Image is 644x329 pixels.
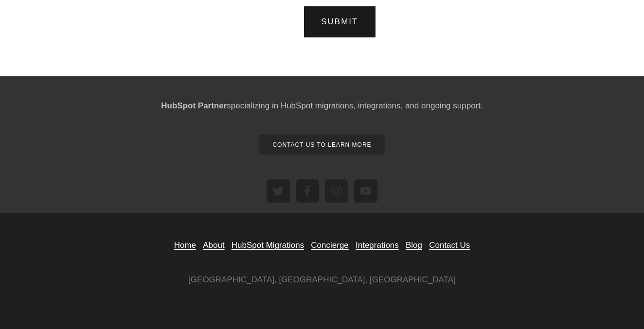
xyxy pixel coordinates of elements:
a: Blog [406,239,422,252]
a: Contact us to learn more [259,135,385,155]
a: Concierge [311,239,349,252]
a: Home [174,239,196,252]
a: About [203,239,224,252]
strong: HubSpot Partner [161,101,227,110]
a: Marketing Migration [296,179,319,203]
button: SubmitSubmit [304,6,376,37]
a: HubSpot Migrations [232,239,304,252]
a: Integrations [356,239,399,252]
a: Marketing Migration [267,179,290,203]
p: specializing in HubSpot migrations, integrations, and ongoing support. [74,99,570,112]
p: [GEOGRAPHIC_DATA], [GEOGRAPHIC_DATA], [GEOGRAPHIC_DATA] [74,273,570,286]
span: Submit [321,17,358,26]
a: Instagram [325,179,348,203]
a: YouTube [354,179,377,203]
a: Contact Us [429,239,470,252]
